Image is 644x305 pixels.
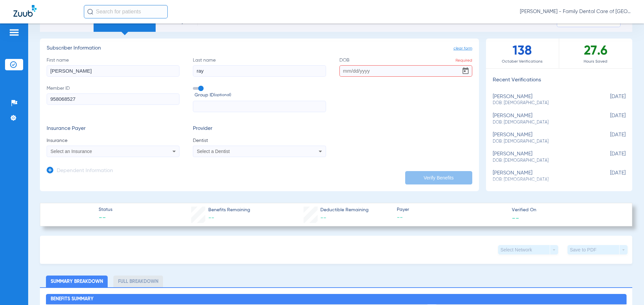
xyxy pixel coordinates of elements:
[99,214,112,223] span: --
[455,59,472,63] span: Required
[208,207,250,214] span: Benefits Remaining
[47,45,472,52] h3: Subscriber Information
[320,215,326,221] span: --
[113,276,163,287] li: Full Breakdown
[493,120,592,126] span: DOB: [DEMOGRAPHIC_DATA]
[47,93,179,105] input: Member ID
[486,58,559,65] span: October Verifications
[493,94,592,106] div: [PERSON_NAME]
[592,94,626,106] span: [DATE]
[13,5,37,17] img: Zuub Logo
[99,206,112,213] span: Status
[84,5,168,18] input: Search for patients
[592,132,626,144] span: [DATE]
[208,215,214,221] span: --
[486,39,559,68] div: 138
[493,139,592,145] span: DOB: [DEMOGRAPHIC_DATA]
[592,170,626,182] span: [DATE]
[493,151,592,163] div: [PERSON_NAME]
[214,92,231,99] small: (optional)
[47,137,179,144] span: Insurance
[87,9,93,15] img: Search Icon
[493,170,592,182] div: [PERSON_NAME]
[486,77,632,84] h3: Recent Verifications
[46,276,108,287] li: Summary Breakdown
[512,207,621,214] span: Verified On
[51,149,92,154] span: Select an Insurance
[397,214,506,222] span: --
[193,126,326,132] h3: Provider
[57,168,113,174] h3: Dependent Information
[197,149,230,154] span: Select a Dentist
[592,113,626,125] span: [DATE]
[520,8,631,15] span: [PERSON_NAME] - Family Dental Care of [GEOGRAPHIC_DATA]
[453,45,472,52] span: clear form
[47,126,179,132] h3: Insurance Payer
[405,171,472,184] button: Verify Benefits
[559,39,632,68] div: 27.6
[493,132,592,144] div: [PERSON_NAME]
[193,57,326,77] label: Last name
[193,65,326,77] input: Last name
[47,57,179,77] label: First name
[493,113,592,125] div: [PERSON_NAME]
[47,85,179,112] label: Member ID
[397,206,506,213] span: Payer
[592,151,626,163] span: [DATE]
[339,65,472,77] input: DOBRequiredOpen calendar
[193,137,326,144] span: Dentist
[559,58,632,65] span: Hours Saved
[493,100,592,106] span: DOB: [DEMOGRAPHIC_DATA]
[9,28,19,36] img: hamburger-icon
[46,294,627,305] h2: Benefits Summary
[512,214,519,221] span: --
[47,65,179,77] input: First name
[493,177,592,183] span: DOB: [DEMOGRAPHIC_DATA]
[459,64,472,78] button: Open calendar
[339,57,472,77] label: DOB
[320,207,369,214] span: Deductible Remaining
[493,158,592,164] span: DOB: [DEMOGRAPHIC_DATA]
[195,92,326,99] span: Group ID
